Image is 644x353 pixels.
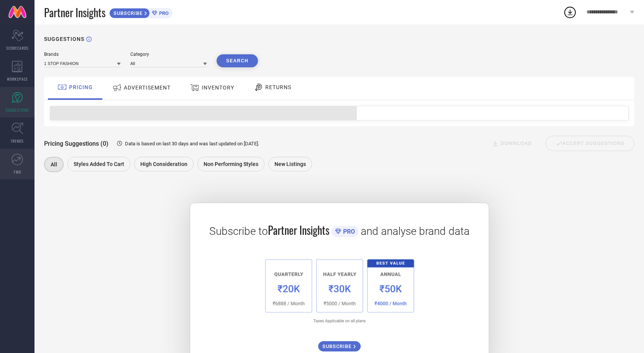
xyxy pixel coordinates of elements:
[217,54,258,67] button: Search
[110,10,145,16] span: SUBSCRIBE
[318,335,361,351] a: SUBSCRIBE
[204,161,258,167] span: Non Performing Styles
[6,107,29,113] span: SUGGESTIONS
[125,141,259,146] span: Data is based on last 30 days and was last updated on [DATE] .
[74,161,124,167] span: Styles Added To Cart
[44,52,121,57] div: Brands
[51,161,57,168] span: All
[6,45,29,51] span: SCORECARDS
[268,222,329,238] span: Partner Insights
[209,225,268,238] span: Subscribe to
[563,5,577,19] div: Open download list
[44,5,105,20] span: Partner Insights
[322,343,353,349] span: SUBSCRIBE
[140,161,187,167] span: High Consideration
[157,10,169,16] span: PRO
[69,84,93,90] span: PRICING
[109,6,172,18] a: SUBSCRIBEPRO
[274,161,306,167] span: New Listings
[545,136,634,151] div: Accept Suggestions
[265,84,291,90] span: RETURNS
[7,76,28,82] span: WORKSPACE
[259,253,420,328] img: 1a6fb96cb29458d7132d4e38d36bc9c7.png
[11,138,24,144] span: TRENDS
[341,228,355,235] span: PRO
[130,52,207,57] div: Category
[124,85,171,91] span: ADVERTISEMENT
[361,225,470,238] span: and analyse brand data
[44,36,84,42] h1: SUGGESTIONS
[44,140,108,147] span: Pricing Suggestions (0)
[14,169,21,175] span: FWD
[202,85,234,91] span: INVENTORY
